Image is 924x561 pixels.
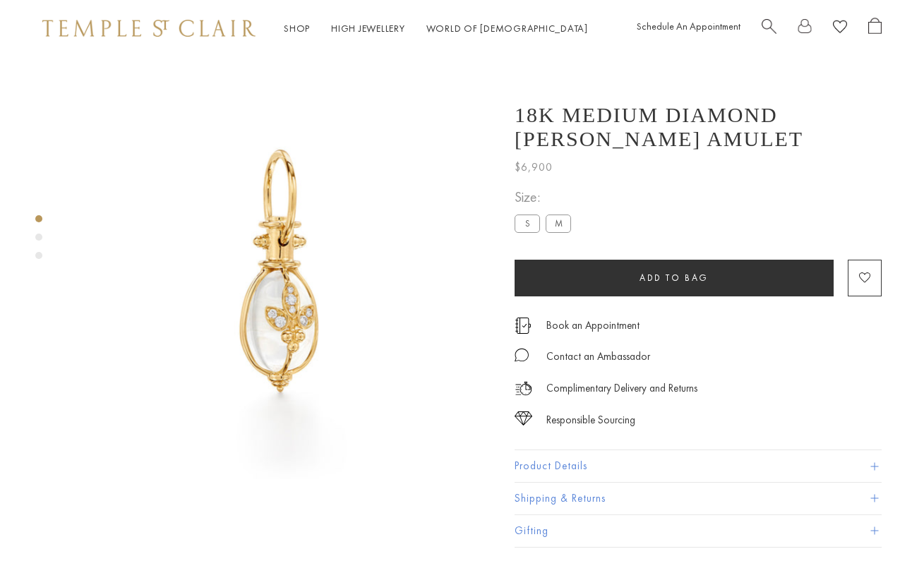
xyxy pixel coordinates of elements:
button: Shipping & Returns [515,483,882,514]
img: P51812-E11GIGLI [71,56,493,479]
h1: 18K Medium Diamond [PERSON_NAME] Amulet [515,103,882,151]
a: ShopShop [284,22,310,35]
a: Search [762,18,776,40]
a: World of [DEMOGRAPHIC_DATA]World of [DEMOGRAPHIC_DATA] [426,22,588,35]
div: Contact an Ambassador [546,348,650,366]
a: High JewelleryHigh Jewellery [331,22,405,35]
img: Temple St. Clair [42,20,256,37]
img: icon_delivery.svg [515,380,532,397]
div: Responsible Sourcing [546,411,635,429]
img: icon_appointment.svg [515,318,532,334]
a: Book an Appointment [546,318,640,333]
p: Complimentary Delivery and Returns [546,380,697,397]
span: $6,900 [515,158,553,176]
a: Open Shopping Bag [868,18,882,40]
label: M [546,215,571,232]
a: Schedule An Appointment [637,20,740,32]
span: Add to bag [640,272,709,284]
img: MessageIcon-01_2.svg [515,348,529,362]
a: View Wishlist [833,18,847,40]
button: Gifting [515,515,882,547]
img: icon_sourcing.svg [515,411,532,426]
button: Add to bag [515,260,834,296]
div: Product gallery navigation [35,212,42,270]
span: Size: [515,186,577,209]
label: S [515,215,540,232]
button: Product Details [515,450,882,482]
nav: Main navigation [284,20,588,37]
